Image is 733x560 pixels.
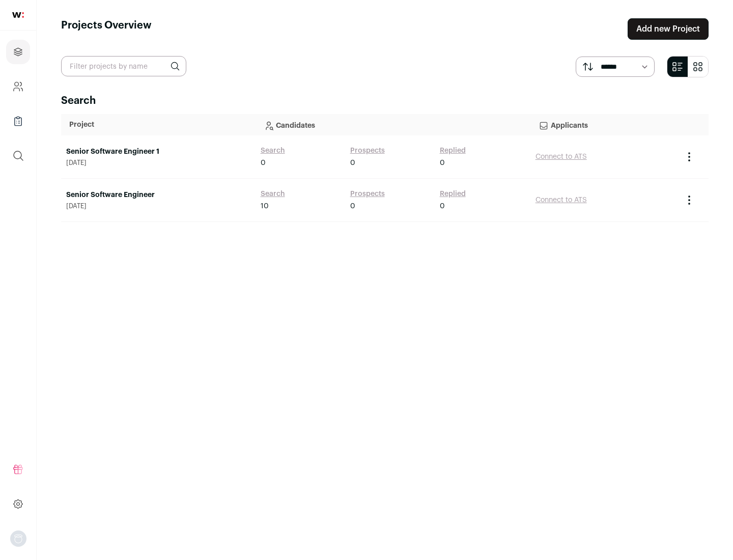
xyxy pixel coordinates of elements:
[61,56,186,76] input: Filter projects by name
[66,147,250,157] a: Senior Software Engineer 1
[66,159,250,167] span: [DATE]
[683,194,695,206] button: Project Actions
[440,146,466,156] a: Replied
[6,109,30,133] a: Company Lists
[350,189,385,199] a: Prospects
[440,189,466,199] a: Replied
[440,201,445,211] span: 0
[261,189,285,199] a: Search
[69,120,247,130] p: Project
[12,12,24,18] img: wellfound-shorthand-0d5821cbd27db2630d0214b213865d53afaa358527fdda9d0ea32b1df1b89c2c.svg
[535,153,587,160] a: Connect to ATS
[350,201,355,211] span: 0
[10,530,26,547] button: Open dropdown
[350,158,355,168] span: 0
[61,94,709,108] h2: Search
[6,40,30,64] a: Projects
[264,115,522,135] p: Candidates
[6,74,30,99] a: Company and ATS Settings
[261,158,266,168] span: 0
[61,18,152,40] h1: Projects Overview
[66,190,250,200] a: Senior Software Engineer
[628,18,709,40] a: Add new Project
[350,146,385,156] a: Prospects
[66,202,250,210] span: [DATE]
[535,197,587,204] a: Connect to ATS
[261,146,285,156] a: Search
[440,158,445,168] span: 0
[683,151,695,163] button: Project Actions
[539,115,670,135] p: Applicants
[261,201,269,211] span: 10
[10,530,26,547] img: nopic.png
